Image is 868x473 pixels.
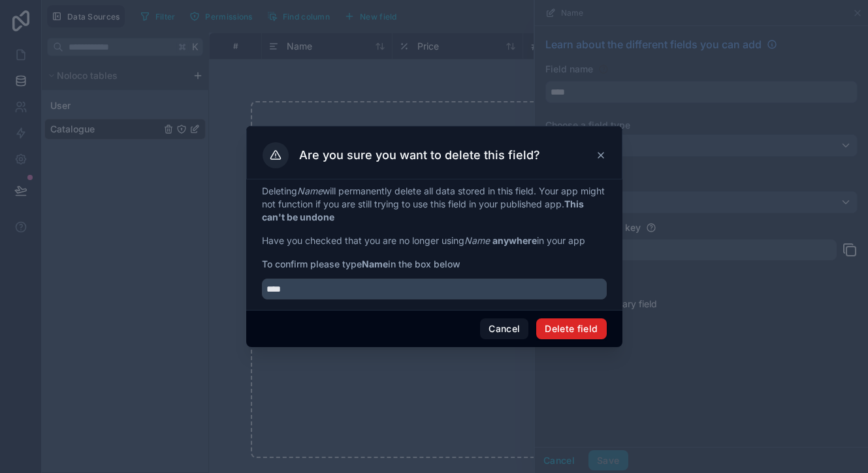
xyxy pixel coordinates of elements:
[480,318,528,339] button: Cancel
[262,185,607,224] p: Deleting will permanently delete all data stored in this field. Your app might not function if yo...
[362,258,388,269] strong: Name
[299,147,540,163] h3: Are you sure you want to delete this field?
[262,234,607,247] p: Have you checked that you are no longer using in your app
[536,318,606,339] button: Delete field
[297,185,323,196] em: Name
[492,235,537,246] strong: anywhere
[464,235,490,246] em: Name
[262,258,607,271] span: To confirm please type in the box below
